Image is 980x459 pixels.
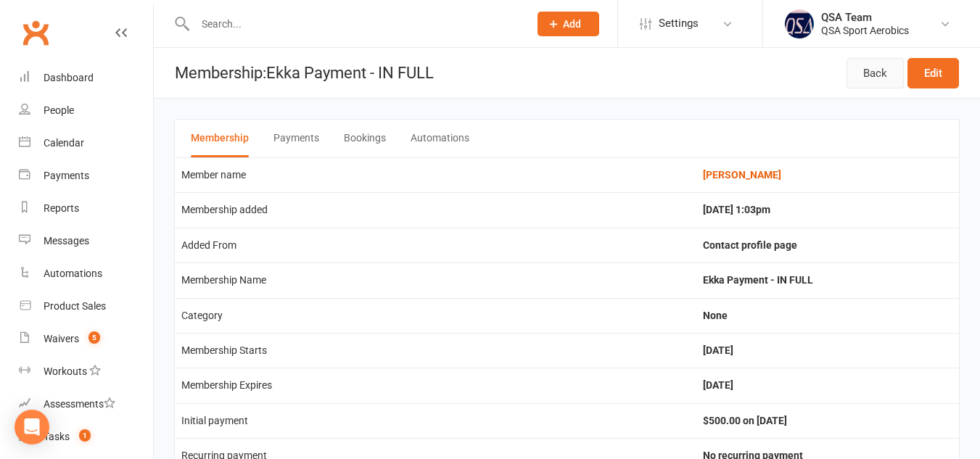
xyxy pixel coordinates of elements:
div: Calendar [44,137,84,149]
td: $500.00 on [DATE] [696,403,959,438]
td: Membership Starts [175,333,696,368]
td: None [696,298,959,333]
span: Settings [659,7,699,40]
span: 5 [88,331,100,344]
div: Assessments [44,398,115,410]
span: Add [563,18,581,30]
a: Dashboard [19,62,153,94]
td: Membership Name [175,262,696,297]
div: Messages [44,235,89,247]
td: [DATE] 1:03pm [696,192,959,227]
div: Workouts [44,365,87,377]
a: Assessments [19,388,153,421]
a: [PERSON_NAME] [703,169,781,181]
h1: Membership: Ekka Payment - IN FULL [154,48,434,98]
div: Tasks [44,431,70,442]
div: Open Intercom Messenger [15,410,49,444]
input: Search... [191,14,519,34]
div: Automations [44,268,102,279]
td: Membership added [175,192,696,227]
td: [DATE] [696,333,959,368]
button: Add [538,12,599,36]
td: Added From [175,228,696,262]
a: Reports [19,192,153,225]
td: Category [175,298,696,333]
button: Bookings [344,120,386,157]
div: Payments [44,170,89,181]
a: Tasks 1 [19,421,153,453]
a: Waivers 5 [19,323,153,355]
a: Edit [907,58,959,88]
div: Product Sales [44,300,106,312]
div: Reports [44,202,79,214]
td: Member name [175,157,696,192]
td: Contact profile page [696,228,959,262]
a: Clubworx [17,15,54,51]
div: People [44,104,74,116]
img: thumb_image1645967867.png [785,9,814,38]
div: QSA Team [821,11,909,24]
a: Product Sales [19,290,153,323]
div: Waivers [44,333,79,344]
span: 1 [79,429,91,442]
a: People [19,94,153,127]
div: QSA Sport Aerobics [821,24,909,37]
td: Ekka Payment - IN FULL [696,262,959,297]
td: Initial payment [175,403,696,438]
a: Automations [19,257,153,290]
a: Messages [19,225,153,257]
a: Calendar [19,127,153,160]
button: Membership [191,120,249,157]
a: Payments [19,160,153,192]
div: Dashboard [44,72,94,83]
button: Payments [273,120,319,157]
div: [DATE] [703,380,952,391]
a: Back [847,58,904,88]
button: Automations [411,120,469,157]
td: Membership Expires [175,368,696,402]
a: Workouts [19,355,153,388]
